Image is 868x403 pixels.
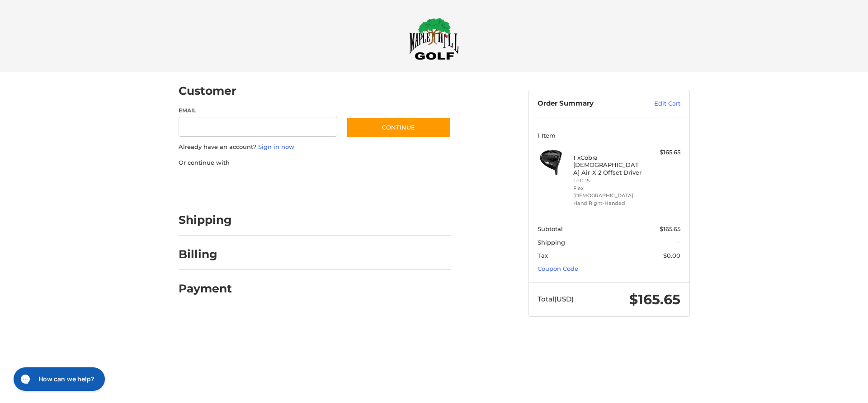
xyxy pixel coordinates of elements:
span: $165.65 [660,225,680,232]
span: Tax [538,252,548,259]
label: Email [179,107,338,115]
span: $0.00 [663,252,680,259]
button: Continue [346,117,451,138]
h4: 1 x Cobra [DEMOGRAPHIC_DATA] Air-X 2 Offset Driver [573,154,642,176]
h3: 1 Item [538,132,680,139]
a: Sign in now [258,143,294,150]
li: Flex [DEMOGRAPHIC_DATA] [573,185,642,199]
a: Edit Cart [635,99,680,108]
iframe: PayPal-paypal [175,176,243,192]
span: Total (USD) [538,295,574,303]
p: Or continue with [179,158,451,167]
iframe: Google Customer Reviews [793,379,868,403]
p: Already have an account? [179,143,451,152]
iframe: Gorgias live chat messenger [9,364,108,394]
h2: Shipping [179,213,232,227]
h2: Customer [179,84,236,98]
li: Hand Right-Handed [573,199,642,207]
div: $165.65 [645,148,680,157]
span: $165.65 [629,291,680,308]
img: Maple Hill Golf [409,18,459,60]
li: Loft 15 [573,177,642,185]
a: Coupon Code [538,265,578,272]
iframe: PayPal-venmo [329,176,396,192]
h2: Billing [179,247,231,261]
span: -- [676,239,680,246]
h3: Order Summary [538,99,635,108]
span: Shipping [538,239,565,246]
iframe: PayPal-paylater [252,176,320,192]
span: Subtotal [538,225,563,232]
h2: Payment [179,282,232,296]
